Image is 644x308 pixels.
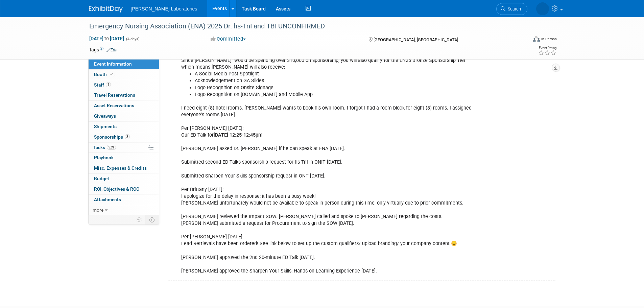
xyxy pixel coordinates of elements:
[536,2,549,15] img: Tisha Davis
[89,195,159,205] a: Attachments
[94,82,111,88] span: Staff
[208,35,248,43] button: Committed
[106,48,118,52] a: Edit
[94,72,115,77] span: Booth
[89,35,124,42] span: [DATE] [DATE]
[89,80,159,90] a: Staff1
[541,37,557,42] div: In-Person
[94,176,109,181] span: Budget
[538,46,556,50] div: Event Rating
[94,124,117,129] span: Shipments
[134,215,145,224] td: Personalize Event Tab Strip
[93,145,116,150] span: Tasks
[89,132,159,142] a: Sponsorships3
[487,35,557,45] div: Event Format
[533,36,540,42] img: Format-Inperson.png
[94,134,130,140] span: Sponsorships
[94,155,114,160] span: Playbook
[89,143,159,153] a: Tasks92%
[106,82,111,87] span: 1
[214,132,262,138] b: [DATE] 12:25-12:45pm
[89,174,159,184] a: Budget
[94,61,132,67] span: Event Information
[87,20,517,32] div: Emergency Nursing Association (ENA) 2025 Dr. hs-TnI and TBI UNCONFIRMED
[89,101,159,111] a: Asset Reservations
[195,91,477,98] li: Logo Recognition on [DOMAIN_NAME] and Mobile App
[145,215,159,224] td: Toggle Event Tabs
[107,145,116,150] span: 92%
[374,37,458,42] span: [GEOGRAPHIC_DATA], [GEOGRAPHIC_DATA]
[89,184,159,194] a: ROI, Objectives & ROO
[89,59,159,69] a: Event Information
[94,113,116,119] span: Giveaways
[131,6,197,11] span: [PERSON_NAME] Laboratories
[195,85,477,91] li: Logo Recognition on Onsite Signage
[89,70,159,80] a: Booth
[94,197,121,202] span: Attachments
[89,163,159,173] a: Misc. Expenses & Credits
[94,92,135,98] span: Travel Reservations
[125,134,130,139] span: 3
[195,71,477,77] li: A Social Media Post Spotlight
[89,46,118,53] td: Tags
[89,111,159,121] a: Giveaways
[125,37,140,41] span: (4 days)
[505,6,521,11] span: Search
[110,72,113,76] i: Booth reservation complete
[89,90,159,100] a: Travel Reservations
[89,153,159,163] a: Playbook
[89,205,159,215] a: more
[93,207,103,213] span: more
[89,6,123,13] img: ExhibitDay
[103,36,110,41] span: to
[496,3,527,15] a: Search
[94,103,134,108] span: Asset Reservations
[195,77,477,84] li: Acknowledgement on GA Slides
[94,186,139,192] span: ROI, Objectives & ROO
[94,165,147,171] span: Misc. Expenses & Credits
[89,122,159,132] a: Shipments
